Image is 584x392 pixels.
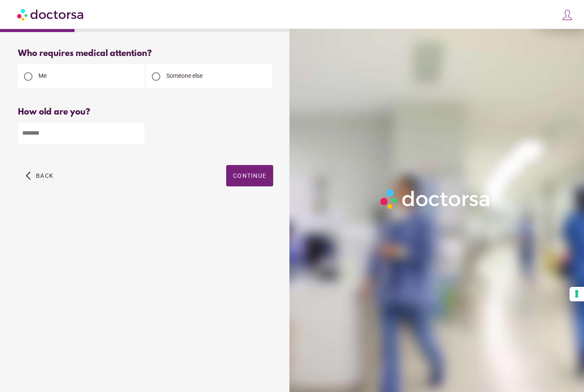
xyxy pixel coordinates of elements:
[17,5,85,24] img: Doctorsa.com
[561,9,573,21] img: icons8-customer-100.png
[22,165,57,186] button: arrow_back_ios Back
[377,186,494,212] img: Logo-Doctorsa-trans-White-partial-flat.png
[166,72,203,79] span: Someone else
[233,172,266,179] span: Continue
[18,107,273,117] div: How old are you?
[36,172,53,179] span: Back
[226,165,273,186] button: Continue
[38,72,47,79] span: Me
[18,49,273,59] div: Who requires medical attention?
[569,287,584,301] button: Your consent preferences for tracking technologies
